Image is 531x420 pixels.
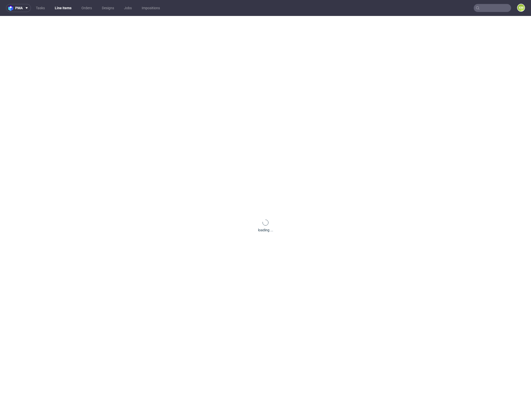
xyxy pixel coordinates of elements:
img: logo [8,5,15,11]
a: Jobs [121,4,135,12]
button: pma [6,4,31,12]
div: loading ... [258,228,273,233]
a: Designs [99,4,117,12]
a: Impositions [139,4,163,12]
a: Line Items [52,4,74,12]
a: Tasks [33,4,48,12]
span: pma [15,6,23,10]
a: Orders [78,4,95,12]
figcaption: KM [518,4,525,11]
